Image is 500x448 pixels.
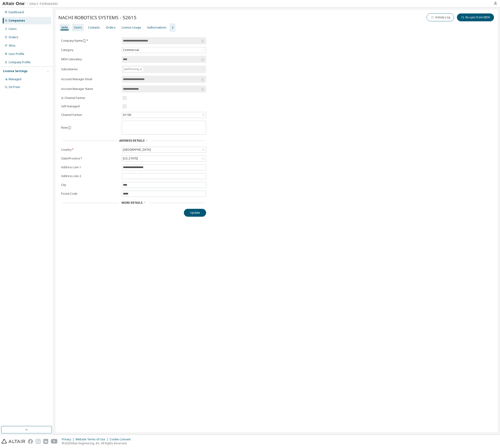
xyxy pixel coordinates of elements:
[106,26,116,29] div: Orders
[110,438,133,441] div: Cookie Consent
[9,60,31,64] div: Company Profile
[61,105,119,108] label: Self-managed
[122,48,140,53] div: Commercial
[88,26,100,29] div: Contacts
[122,26,141,29] div: License Usage
[9,27,17,31] div: Users
[9,44,16,48] div: SKUs
[61,113,119,117] label: Channel Partner
[3,69,28,73] div: License Settings
[61,192,119,196] label: Postal Code
[61,157,119,160] label: State/Province
[122,147,206,153] div: [GEOGRAPHIC_DATA]
[122,201,142,205] span: More Details
[61,67,119,71] label: Subsidiaries
[58,14,136,21] span: NACHI ROBOTICS SYSTEMS - 52615
[61,165,119,169] label: Address Line 1
[122,47,206,53] div: Commercial
[75,438,110,441] div: Website Terms of Use
[122,112,132,118] div: 61109
[61,48,119,52] label: Category
[9,35,18,39] div: Orders
[28,439,33,444] img: facebook.svg
[62,438,75,441] div: Privacy
[61,174,119,178] label: Address Line 2
[9,52,24,56] div: User Profile
[43,439,48,444] img: linkedin.svg
[82,39,86,43] button: information
[62,441,133,445] p: © 2025 Altair Engineering, Inc. All Rights Reserved.
[74,26,82,29] div: Users
[9,19,25,22] div: Companies
[147,26,167,29] div: Authorizations
[184,209,206,217] button: Update
[2,1,60,6] img: Altair One
[61,39,119,43] label: Company Name
[68,126,71,130] button: information
[9,10,24,14] div: Dashboard
[61,148,119,152] label: Country
[61,77,119,81] label: Account Manager Email
[122,156,138,161] div: [US_STATE]
[61,26,68,29] div: Info
[61,126,68,130] label: Note
[9,77,21,81] div: Managed
[457,13,494,21] button: Re-sync from MDH
[119,139,145,143] span: Address Details
[61,96,119,100] label: Is Channel Partner
[1,439,25,444] img: altair_logo.svg
[51,439,58,444] img: youtube.svg
[61,87,119,91] label: Account Manager Name
[61,57,119,61] label: MDH Subsidary
[123,67,144,72] div: solidThinking
[9,85,20,89] div: On Prem
[61,183,119,187] label: City
[122,147,151,152] div: [GEOGRAPHIC_DATA]
[122,66,206,73] div: solidThinking
[36,439,41,444] img: instagram.svg
[427,13,454,21] button: Activity Log
[122,156,206,161] div: [US_STATE]
[122,112,206,118] div: 61109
